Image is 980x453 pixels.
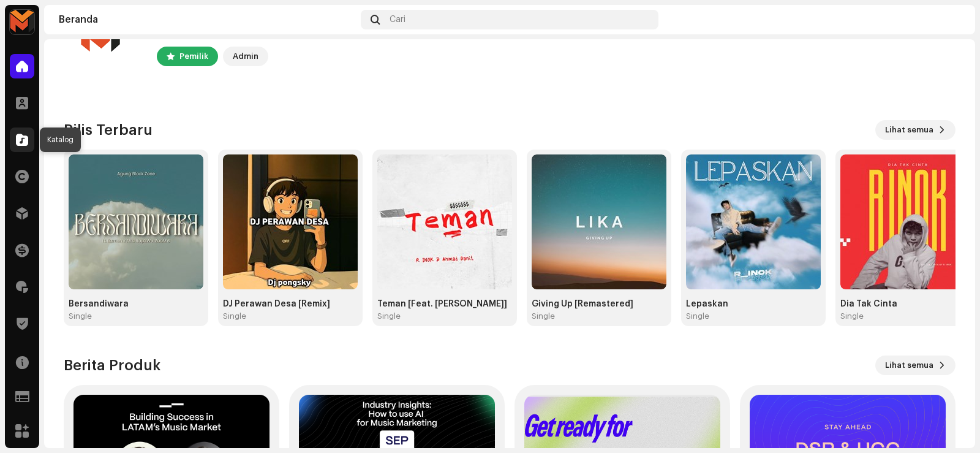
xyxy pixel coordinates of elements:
[885,118,933,142] span: Lihat semua
[223,299,358,309] div: DJ Perawan Desa [Remix]
[10,10,34,34] img: 33c9722d-ea17-4ee8-9e7d-1db241e9a290
[69,299,203,309] div: Bersandiwara
[59,15,356,25] div: Beranda
[840,154,975,289] img: 4e8da7df-9c18-43ff-b017-a5252de7164a
[64,120,153,140] h3: Rilis Terbaru
[69,311,92,321] div: Single
[686,154,821,289] img: f697b172-e885-42db-aafa-1fb2368e03db
[686,299,821,309] div: Lepaskan
[875,356,956,375] button: Lihat semua
[377,311,401,321] div: Single
[875,120,956,140] button: Lihat semua
[840,311,864,321] div: Single
[377,299,512,309] div: Teman [Feat. [PERSON_NAME]]
[532,299,666,309] div: Giving Up [Remastered]
[223,311,246,321] div: Single
[532,311,555,321] div: Single
[390,15,405,25] span: Cari
[233,49,258,64] div: Admin
[532,154,666,289] img: 90fa8160-d3c7-4d88-aeca-683a5a2febde
[941,10,960,29] img: c80ab357-ad41-45f9-b05a-ac2c454cf3ef
[179,49,208,64] div: Pemilik
[223,154,358,289] img: 1d285d58-1681-443c-be2f-9a1d1841e130
[69,154,203,289] img: 0945d843-080f-43d3-ae04-8be5778a687b
[686,311,709,321] div: Single
[377,154,512,289] img: bb76f7e2-7ac6-4423-8d80-f09ea6765a7e
[885,353,933,378] span: Lihat semua
[840,299,975,309] div: Dia Tak Cinta
[64,356,160,375] h3: Berita Produk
